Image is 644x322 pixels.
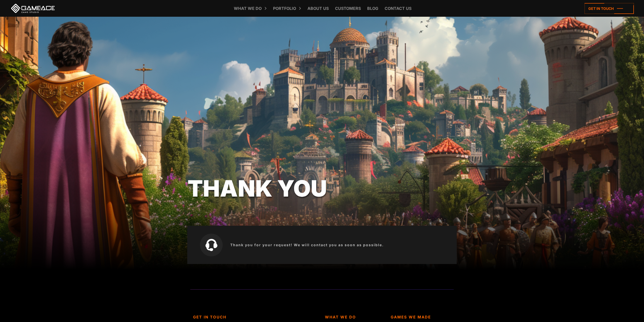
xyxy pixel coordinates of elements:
div: Thank you for your request! We will contact you as soon as possible. [187,226,457,264]
strong: What We Do [325,315,385,320]
a: Get in touch [585,3,634,14]
strong: Get In Touch [193,315,311,320]
div: Thank you [188,172,457,205]
strong: Games We Made [391,315,451,320]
